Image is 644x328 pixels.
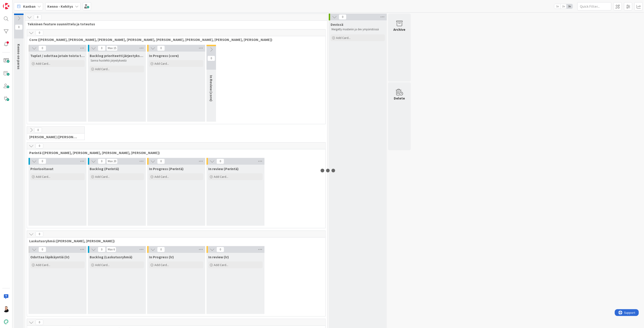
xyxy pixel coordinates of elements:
[17,44,21,69] span: Kenno on paras
[90,255,132,259] span: Backlog (Laskutusryhmä)
[154,263,169,267] span: Add Card...
[394,95,405,101] div: Delete
[36,263,50,267] span: Add Card...
[15,24,23,30] span: 0
[30,166,53,171] span: Priorisoitavat
[36,231,43,237] span: 0
[154,175,169,179] span: Add Card...
[560,4,567,9] span: 2x
[36,62,50,66] span: Add Card...
[3,306,9,312] img: AN
[108,160,116,162] div: Max 20
[332,28,384,31] p: Mergetty masteriin ja dev ympäristössä
[208,166,239,171] span: In review (Perintä)
[208,255,229,259] span: In review (lr)
[554,4,560,9] span: 1x
[339,14,346,20] span: 0
[154,62,169,66] span: Add Card...
[34,14,41,20] span: 0
[567,4,573,9] span: 3x
[214,263,228,267] span: Add Card...
[38,45,46,51] span: 0
[29,135,79,139] span: Halti (Sebastian, VilleH, Riikka, Antti, MikkoV, PetriH, PetriM)
[3,319,9,325] img: avatar
[38,159,46,164] span: 0
[23,4,36,9] span: Kanban
[36,143,43,149] span: 0
[209,75,214,102] span: In Review (core)
[29,37,320,42] span: Core (Pasi, Jussi, JaakkoHä, Jyri, Leo, MikkoK, Väinö, MattiH)
[98,159,106,164] span: 0
[38,247,46,252] span: 0
[149,166,184,171] span: In Progress (Perintä)
[98,247,106,252] span: 0
[29,239,320,243] span: Laskutusryhmä (Antti, Keijo)
[10,1,21,6] span: Support
[216,159,224,164] span: 0
[36,175,50,179] span: Add Card...
[157,247,165,252] span: 0
[91,59,143,62] p: Sanna huolehtii järjestyksestä
[149,53,179,58] span: In Progress (core)
[47,4,73,9] b: Kenno - Kehitys
[34,127,42,133] span: 0
[577,2,611,10] input: Quick Filter...
[331,22,343,27] span: Devissä
[30,255,70,259] span: Odottaa läpikäyntiä (lr)
[157,159,165,164] span: 0
[157,45,165,51] span: 0
[3,3,9,9] img: Visit kanbanzone.com
[29,150,320,155] span: Perintä (Jaakko, PetriH, MikkoV, Pasi)
[149,255,174,259] span: In Progress (lr)
[207,56,215,61] span: 0
[95,67,110,71] span: Add Card...
[36,30,43,36] span: 0
[30,53,85,58] span: Tuplat / odottaa jotain toista tikettiä
[95,263,110,267] span: Add Card...
[90,166,119,171] span: Backlog (Perintä)
[394,27,406,32] div: Archive
[98,45,106,51] span: 0
[90,53,144,58] span: Backlog prioriteetti järjestyksessä (core)
[336,36,351,40] span: Add Card...
[27,22,322,26] span: Tekninen feature suunnittelu ja toteutus
[95,175,110,179] span: Add Card...
[214,175,228,179] span: Add Card...
[36,320,43,325] span: 0
[216,247,224,252] span: 0
[108,47,116,49] div: Max 15
[108,248,115,251] div: Max 6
